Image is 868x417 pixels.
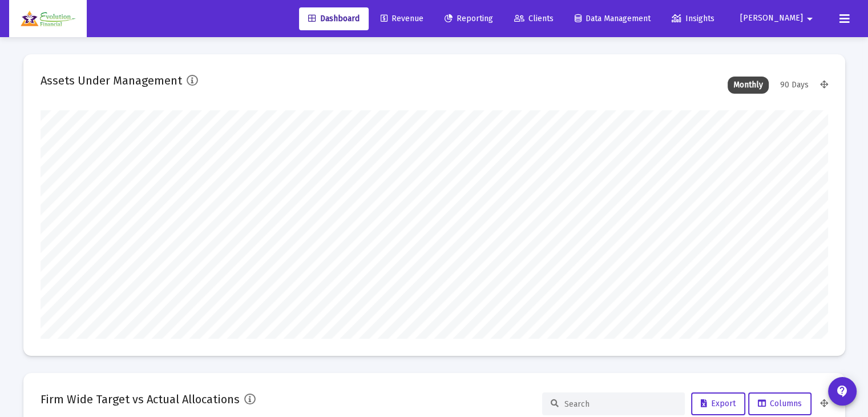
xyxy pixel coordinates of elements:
a: Clients [505,7,563,30]
span: Revenue [381,14,423,23]
span: Columns [758,399,802,408]
h2: Assets Under Management [41,71,182,90]
button: Columns [748,392,812,415]
span: [PERSON_NAME] [740,14,803,23]
a: Dashboard [299,7,369,30]
span: Export [701,399,736,408]
span: Insights [672,14,714,23]
button: [PERSON_NAME] [726,7,830,30]
span: Clients [514,14,554,23]
a: Revenue [372,7,433,30]
a: Reporting [435,7,502,30]
a: Insights [663,7,724,30]
img: Dashboard [18,7,78,30]
span: Dashboard [308,14,360,23]
mat-icon: contact_support [835,384,849,398]
button: Export [691,392,745,415]
mat-icon: arrow_drop_down [803,7,817,30]
div: Monthly [728,77,769,94]
h2: Firm Wide Target vs Actual Allocations [41,390,240,408]
input: Search [564,399,676,409]
span: Data Management [575,14,651,23]
span: Reporting [445,14,493,23]
div: 90 Days [774,77,814,94]
a: Data Management [566,7,660,30]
